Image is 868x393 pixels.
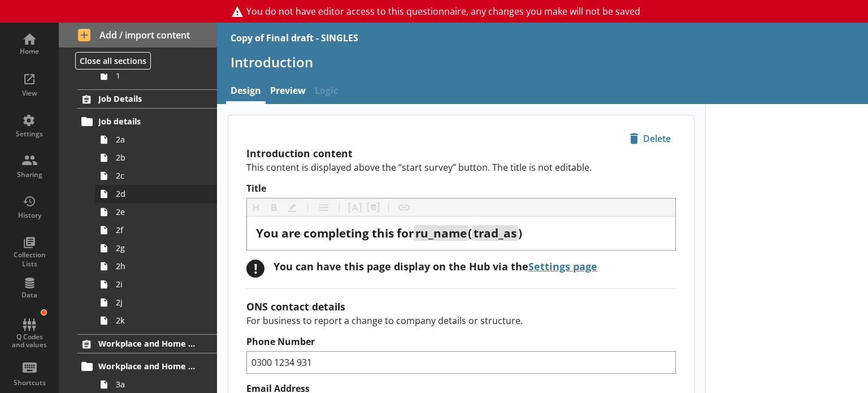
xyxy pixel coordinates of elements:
[95,239,217,257] a: 2g
[518,225,522,241] span: )
[624,129,676,148] button: Delete
[77,334,217,353] a: Workplace and Home Postcodes
[75,52,151,70] button: Close all sections
[116,261,201,271] span: 2h
[246,146,676,160] h2: Introduction content
[10,129,49,139] div: Settings
[231,53,854,71] h1: Introduction
[116,170,201,181] span: 2c
[95,131,217,149] a: 2a
[10,291,49,300] div: Data
[116,188,201,199] span: 2d
[246,314,676,327] p: For business to report a change to company details or structure.
[468,225,472,241] span: (
[246,260,264,278] div: !
[98,361,197,372] span: Workplace and Home Postcodes
[95,312,217,330] a: 2k
[246,183,676,195] label: Title
[226,80,266,104] a: Design
[116,206,201,217] span: 2e
[95,149,217,167] a: 2b
[10,251,49,268] div: Collection Lists
[256,225,414,241] span: You are completing this for
[246,161,676,174] p: This content is displayed above the “start survey” button. The title is not editable.
[83,113,217,330] li: Job details2a2b2c2d2e2f2g2h2i2j2k
[116,152,201,163] span: 2b
[274,260,597,273] div: You can have this page display on the Hub via the
[528,260,597,273] a: Settings page
[78,29,198,41] span: Add / import content
[246,336,676,348] label: Phone Number
[116,379,201,390] span: 3a
[10,333,49,349] div: Q Codes and values
[116,70,201,81] span: 1
[10,47,49,56] div: Home
[77,89,217,109] a: Job Details
[98,93,197,104] span: Job Details
[310,80,342,104] span: Logic
[95,221,217,239] a: 2f
[116,224,201,235] span: 2f
[415,225,467,241] span: ru_name
[95,67,217,85] a: 1
[116,134,201,145] span: 2a
[98,338,197,349] span: Workplace and Home Postcodes
[10,170,49,179] div: Sharing
[266,80,310,104] a: Preview
[10,378,49,387] div: Shortcuts
[10,89,49,98] div: View
[246,300,676,313] h2: ONS contact details
[95,257,217,275] a: 2h
[256,226,666,241] div: Title
[10,211,49,220] div: History
[95,293,217,312] a: 2j
[95,203,217,221] a: 2e
[116,279,201,290] span: 2i
[116,315,201,326] span: 2k
[474,225,517,241] span: trad_as
[116,243,201,253] span: 2g
[77,113,217,131] a: Job details
[95,275,217,293] a: 2i
[116,297,201,308] span: 2j
[59,23,217,47] button: Add / import content
[59,89,217,330] li: Job DetailsJob details2a2b2c2d2e2f2g2h2i2j2k
[77,357,217,375] a: Workplace and Home Postcodes
[231,32,358,44] div: Copy of Final draft - SINGLES
[95,167,217,185] a: 2c
[95,185,217,203] a: 2d
[98,116,197,127] span: Job details
[625,129,675,148] span: Delete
